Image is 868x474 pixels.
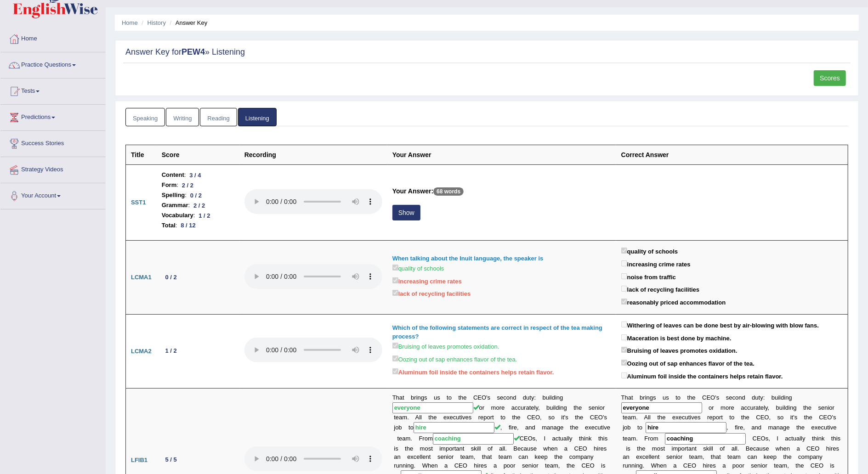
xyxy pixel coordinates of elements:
[623,414,624,421] b: t
[122,19,138,26] a: Home
[787,424,790,431] b: e
[162,170,234,180] li: :
[737,424,738,431] b: i
[765,404,768,411] b: y
[0,157,105,180] a: Strategy Videos
[746,414,749,421] b: e
[675,414,679,421] b: x
[812,435,814,442] b: t
[757,435,761,442] b: E
[764,404,765,411] b: l
[777,424,780,431] b: n
[716,414,719,421] b: o
[836,435,838,442] b: i
[621,271,676,282] label: noise from traffic
[689,394,692,401] b: h
[821,404,824,411] b: e
[177,221,199,231] div: 8 / 12
[753,435,757,442] b: C
[238,108,277,127] a: Listening
[796,424,798,431] b: t
[0,79,105,102] a: Tests
[834,424,837,431] b: e
[178,181,197,190] div: 2 / 2
[0,26,105,49] a: Home
[781,394,784,401] b: d
[793,435,796,442] b: u
[148,19,166,26] a: History
[631,394,633,401] b: t
[663,414,666,421] b: e
[811,424,815,431] b: e
[803,404,805,411] b: t
[818,404,822,411] b: s
[743,424,745,431] b: ,
[759,394,760,401] b: t
[802,435,806,442] b: y
[162,180,234,190] li: :
[687,394,689,401] b: t
[621,260,627,266] input: increasing crime rates
[624,414,628,421] b: e
[637,424,639,431] b: t
[726,394,729,401] b: s
[647,394,650,401] b: n
[817,435,818,442] b: i
[768,404,770,411] b: ,
[665,433,746,445] input: blank
[694,414,698,421] b: e
[760,404,764,411] b: e
[392,354,517,364] label: Oozing out of sap enhances flavor of the tea.
[643,394,645,401] b: r
[650,435,653,442] b: o
[168,18,208,27] li: Answer Key
[392,368,398,374] input: Aluminum foil inside the containers helps retain flavor.
[794,414,798,421] b: s
[780,414,783,421] b: o
[709,414,713,421] b: e
[640,394,643,401] b: b
[784,394,786,401] b: i
[621,345,738,355] label: Bruising of leaves promotes oxidation.
[162,210,234,220] li: :
[702,394,706,401] b: C
[392,288,471,299] label: lack of recycling facilities
[738,424,740,431] b: r
[186,170,205,180] div: 3 / 4
[747,404,750,411] b: c
[682,414,685,421] b: c
[645,394,647,401] b: i
[756,414,760,421] b: C
[692,394,696,401] b: e
[776,404,779,411] b: b
[752,394,755,401] b: d
[621,347,627,353] input: Bruising of leaves promotes oxidation.
[623,424,624,431] b: j
[726,404,729,411] b: o
[157,145,239,165] th: Score
[628,445,631,452] b: s
[392,263,444,273] label: quality of schools
[644,414,648,421] b: A
[691,414,694,421] b: v
[789,394,792,401] b: g
[650,394,653,401] b: g
[690,414,692,421] b: i
[752,424,755,431] b: a
[660,445,664,452] b: s
[831,435,833,442] b: t
[653,435,658,442] b: m
[715,394,716,401] b: '
[709,445,711,452] b: i
[801,424,805,431] b: e
[805,404,808,411] b: h
[648,414,649,421] b: l
[773,424,777,431] b: a
[763,394,765,401] b: :
[392,254,611,263] div: When talking about the Inuit language, the speaker is
[628,435,631,442] b: a
[703,445,707,452] b: s
[759,404,761,411] b: t
[644,435,648,442] b: F
[162,170,184,180] b: Content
